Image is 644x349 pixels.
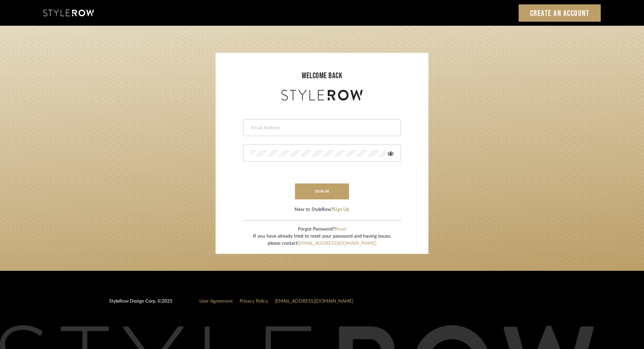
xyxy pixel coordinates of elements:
button: Reset [335,226,346,233]
div: welcome back [222,70,422,82]
div: If you have already tried to reset your password and having issues, please contact [253,233,391,247]
div: New to StyleRow? [295,206,349,213]
input: Email Address [250,125,392,131]
a: Privacy Policy [240,299,268,304]
a: [EMAIL_ADDRESS][DOMAIN_NAME] [275,299,353,304]
div: StyleRow Design Corp. ©2025 [109,298,172,310]
a: Create an Account [519,4,601,22]
button: sign in [295,183,349,199]
div: Forgot Password? [253,226,391,233]
button: Sign Up [333,206,349,213]
a: User Agreement [199,299,233,304]
a: [EMAIL_ADDRESS][DOMAIN_NAME] [298,241,376,246]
